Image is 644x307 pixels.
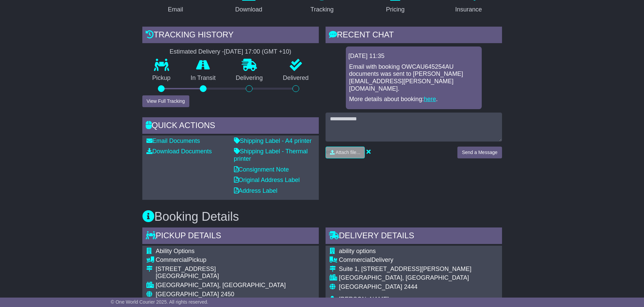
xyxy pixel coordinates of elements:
[457,147,502,158] button: Send a Message
[234,177,300,183] a: Original Address Label
[234,137,312,144] a: Shipping Label - A4 printer
[310,5,333,14] div: Tracking
[235,5,262,14] div: Download
[234,148,308,162] a: Shipping Label - Thermal printer
[142,27,319,45] div: Tracking history
[156,282,315,289] div: [GEOGRAPHIC_DATA], [GEOGRAPHIC_DATA]
[142,227,319,246] div: Pickup Details
[386,5,405,14] div: Pricing
[156,273,315,280] div: [GEOGRAPHIC_DATA]
[221,291,234,298] span: 2450
[455,5,482,14] div: Insurance
[142,74,181,82] p: Pickup
[339,248,376,254] span: ability options
[156,291,219,298] span: [GEOGRAPHIC_DATA]
[404,283,418,290] span: 2444
[142,95,189,107] button: View Full Tracking
[156,266,315,273] div: [STREET_ADDRESS]
[349,96,478,103] p: More details about booking: .
[146,137,200,144] a: Email Documents
[326,227,502,246] div: Delivery Details
[156,248,195,254] span: Ability Options
[146,148,212,155] a: Download Documents
[339,266,498,273] div: Suite 1, [STREET_ADDRESS][PERSON_NAME]
[326,27,502,45] div: RECENT CHAT
[142,48,319,56] div: Estimated Delivery -
[142,210,502,223] h3: Booking Details
[339,274,498,282] div: [GEOGRAPHIC_DATA], [GEOGRAPHIC_DATA]
[424,96,436,102] a: here
[181,74,226,82] p: In Transit
[156,256,315,264] div: Pickup
[234,166,289,173] a: Consignment Note
[339,256,498,264] div: Delivery
[156,256,188,263] span: Commercial
[339,283,402,290] span: [GEOGRAPHIC_DATA]
[349,53,479,60] div: [DATE] 11:35
[349,63,478,92] p: Email with booking OWCAU645254AU documents was sent to [PERSON_NAME][EMAIL_ADDRESS][PERSON_NAME][...
[111,299,209,305] span: © One World Courier 2025. All rights reserved.
[142,117,319,135] div: Quick Actions
[339,296,389,303] span: [PERSON_NAME]
[234,187,278,194] a: Address Label
[273,74,319,82] p: Delivered
[339,256,372,263] span: Commercial
[224,48,291,56] div: [DATE] 17:00 (GMT +10)
[168,5,183,14] div: Email
[226,74,273,82] p: Delivering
